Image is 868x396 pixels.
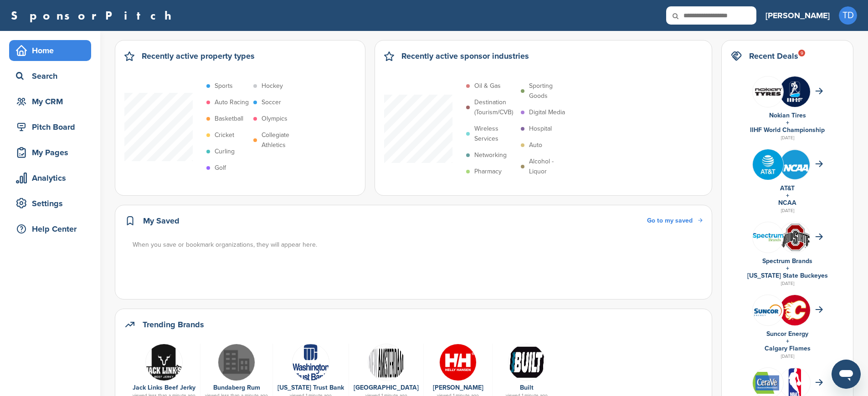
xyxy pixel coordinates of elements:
div: Help Center [14,221,91,237]
h3: [PERSON_NAME] [765,9,830,22]
div: [DATE] [731,352,844,360]
div: Analytics [14,170,91,186]
img: Data [145,344,183,381]
a: SponsorPitch [11,10,177,21]
p: Pharmacy [474,167,502,177]
a: + [786,337,789,345]
a: Built [497,344,556,380]
p: Networking [474,150,507,160]
p: Wireless Services [474,124,516,144]
img: Data?1415805899 [780,223,810,252]
a: My CRM [9,91,91,112]
p: Digital Media [529,107,565,117]
a: [US_STATE] Trust Bank [277,384,344,391]
div: My CRM [14,93,91,110]
img: Leqgnoiz 400x400 [753,76,783,107]
img: Screen shot 2014 12 15 at 9.02.34 am [218,344,255,381]
a: Home [9,40,91,61]
p: Oil & Gas [474,81,501,91]
a: [US_STATE] State Buckeyes [747,272,828,279]
div: [DATE] [731,207,844,215]
img: H2 [439,344,477,381]
a: Jack Links Beef Jerky [133,384,195,391]
a: Built [520,384,534,391]
a: Search [9,66,91,86]
a: [GEOGRAPHIC_DATA] [354,384,419,391]
div: 9 [798,50,805,56]
p: Collegiate Athletics [262,130,303,150]
a: Go to my saved [647,216,703,226]
a: + [786,264,789,272]
h2: Trending Brands [143,318,204,331]
div: My Pages [14,144,91,161]
div: Pitch Board [14,119,91,135]
a: Open uri20141112 50798 sknqcd [277,344,344,380]
p: Sports [215,81,233,91]
h2: My Saved [143,214,180,227]
p: Destination (Tourism/CVB) [474,97,516,117]
img: Zskrbj6 400x400 [780,76,810,107]
a: IIHF World Championship [750,126,825,134]
div: When you save or bookmark organizations, they will appear here. [133,240,704,250]
img: Data [753,303,783,317]
p: Hockey [262,81,283,91]
span: TD [839,6,857,25]
h2: Recently active property types [142,50,255,62]
p: Cricket [215,130,234,140]
img: St3croq2 400x400 [780,149,810,180]
p: Alcohol - Liquor [529,157,571,177]
a: Calgary Flames [765,345,811,352]
a: + [786,119,789,127]
a: Help Center [9,218,91,239]
p: Sporting Goods [529,81,571,101]
a: Bundaberg Rum [213,384,260,391]
a: My Pages [9,142,91,163]
img: Open uri20141112 50798 sknqcd [292,344,329,381]
p: Curling [215,147,235,157]
a: Suncor Energy [766,330,808,338]
img: Data [368,344,405,381]
div: Home [14,42,91,59]
div: [DATE] [731,279,844,288]
p: Auto [529,140,542,150]
img: Built [508,344,545,381]
div: Settings [14,195,91,212]
p: Basketball [215,114,243,124]
div: [DATE] [731,134,844,142]
p: Hospital [529,124,552,134]
a: Data [133,344,195,380]
a: [PERSON_NAME] [433,384,483,391]
img: Data [753,372,783,394]
a: Analytics [9,168,91,188]
a: [PERSON_NAME] [765,5,830,25]
div: Search [14,68,91,84]
img: Tpli2eyp 400x400 [753,149,783,180]
p: Olympics [262,114,288,124]
a: Nokian Tires [769,112,806,119]
a: Spectrum Brands [762,257,812,265]
a: H2 [428,344,488,380]
a: Screen shot 2014 12 15 at 9.02.34 am [205,344,268,380]
img: Spectrum brands logo [753,233,783,242]
p: Soccer [262,97,281,107]
img: 5qbfb61w 400x400 [780,295,810,325]
p: Golf [215,163,226,173]
h2: Recent Deals [749,50,798,62]
span: Go to my saved [647,217,693,224]
a: Settings [9,193,91,214]
a: AT&T [780,184,795,192]
a: Data [354,344,419,380]
p: Auto Racing [215,97,249,107]
a: Pitch Board [9,117,91,137]
iframe: Button to launch messaging window [832,360,861,389]
a: + [786,192,789,199]
h2: Recently active sponsor industries [401,50,529,62]
a: NCAA [778,199,796,207]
